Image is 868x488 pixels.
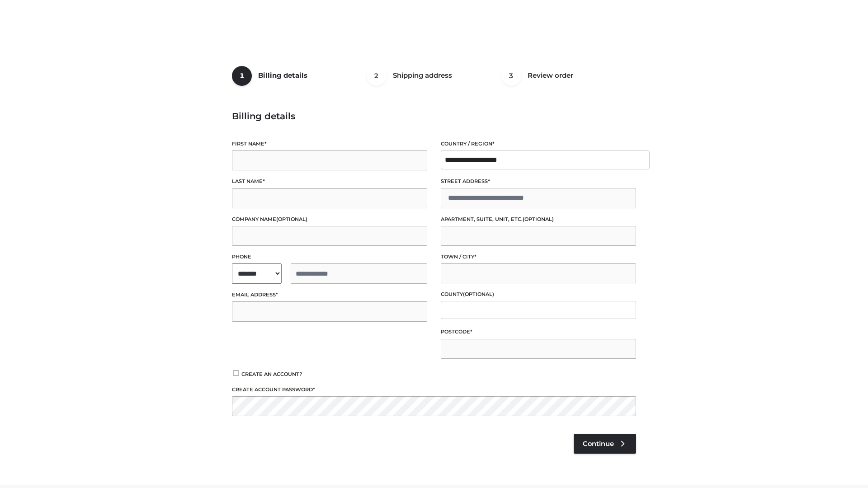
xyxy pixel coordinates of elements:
span: Create an account? [241,371,302,377]
label: Phone [232,253,427,261]
label: Email address [232,291,427,299]
label: Postcode [441,328,636,336]
span: Billing details [258,71,307,80]
label: First name [232,140,427,148]
label: Company name [232,215,427,224]
a: Continue [574,434,636,454]
span: 1 [232,66,252,86]
h3: Billing details [232,111,636,122]
span: (optional) [463,291,494,297]
label: Apartment, suite, unit, etc. [441,215,636,224]
input: Create an account? [232,370,240,376]
label: Create account password [232,385,636,394]
label: County [441,290,636,299]
span: 2 [367,66,387,86]
label: Country / Region [441,140,636,148]
span: Shipping address [393,71,452,80]
span: (optional) [276,216,307,222]
span: Continue [583,440,614,448]
span: (optional) [523,216,554,222]
label: Town / City [441,253,636,261]
label: Street address [441,177,636,186]
span: Review order [528,71,573,80]
label: Last name [232,177,427,186]
span: 3 [501,66,521,86]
